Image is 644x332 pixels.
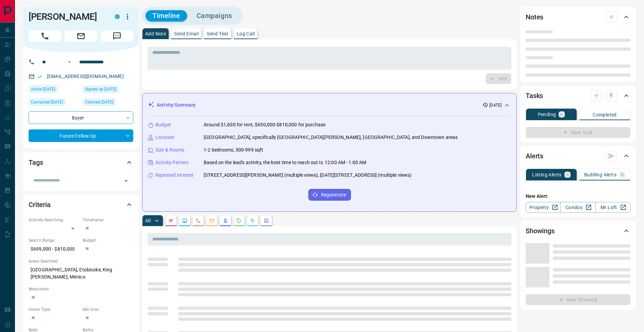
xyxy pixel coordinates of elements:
[209,218,215,223] svg: Emails
[196,218,201,223] svg: Calls
[146,10,187,21] button: Timeline
[526,88,630,104] div: Tasks
[593,112,617,117] p: Completed
[155,134,174,141] p: Location
[115,14,120,19] div: condos.ca
[29,154,133,171] div: Tags
[101,31,133,42] span: Message
[85,99,113,106] span: Claimed [DATE]
[489,102,502,108] p: [DATE]
[190,10,239,21] button: Campaigns
[168,218,174,223] svg: Notes
[29,129,133,142] div: Future Follow Up
[236,218,242,223] svg: Requests
[29,199,51,210] h2: Criteria
[29,243,79,255] p: $699,000 - $810,000
[29,85,79,95] div: Sun May 25 2025
[560,202,595,213] a: Condos
[31,99,63,106] span: Contacted [DATE]
[83,237,133,243] p: Budget:
[85,86,116,93] span: Signed up [DATE]
[223,218,228,223] svg: Listing Alerts
[526,223,630,239] div: Showings
[83,85,133,95] div: Sun Mar 19 2023
[155,121,171,128] p: Budget
[204,146,263,154] p: 1-2 bedrooms, 500-999 sqft
[148,99,511,111] div: Activity Summary[DATE]
[174,31,199,36] p: Send Email
[29,98,79,108] div: Thu Jul 24 2025
[308,189,351,201] button: Regenerate
[121,176,131,186] button: Open
[526,202,561,213] a: Property
[83,98,133,108] div: Sun Mar 19 2023
[204,134,458,141] p: [GEOGRAPHIC_DATA], specifically [GEOGRAPHIC_DATA][PERSON_NAME], [GEOGRAPHIC_DATA], and Downtown a...
[526,12,543,22] h2: Notes
[204,172,411,179] p: [STREET_ADDRESS][PERSON_NAME] (multiple views), [DATE][STREET_ADDRESS] (multiple views)
[65,31,97,42] span: Email
[29,264,133,283] p: [GEOGRAPHIC_DATA], Etobicoke, King [PERSON_NAME], Mimico
[157,101,196,109] p: Activity Summary
[526,225,555,236] h2: Showings
[532,172,562,177] p: Listing Alerts
[538,112,556,117] p: Pending
[29,31,61,42] span: Call
[155,146,185,154] p: Size & Rooms
[29,11,105,22] h1: [PERSON_NAME]
[65,58,73,66] button: Open
[526,90,543,101] h2: Tasks
[182,218,187,223] svg: Lead Browsing Activity
[29,286,133,292] p: Motivation:
[29,111,133,124] div: Buyer
[204,159,366,166] p: Based on the lead's activity, the best time to reach out is: 12:00 AM - 1:00 AM
[47,74,124,79] a: [EMAIL_ADDRESS][DOMAIN_NAME]
[37,74,42,79] svg: Email Verified
[83,217,133,223] p: Timeframe:
[526,193,630,200] p: New Alert:
[207,31,228,36] p: Send Text
[29,306,79,313] p: Home Type:
[155,159,189,166] p: Activity Pattern
[29,237,79,243] p: Search Range:
[29,217,79,223] p: Actively Searching:
[31,86,55,93] span: Active [DATE]
[237,31,255,36] p: Log Call
[29,157,43,168] h2: Tags
[83,306,133,313] p: Min Size:
[526,148,630,164] div: Alerts
[595,202,630,213] a: Mr.Loft
[204,121,325,128] p: Around $1,600 for rent, $650,000-$810,000 for purchase
[526,151,543,161] h2: Alerts
[29,196,133,213] div: Criteria
[526,9,630,25] div: Notes
[250,218,255,223] svg: Opportunities
[29,258,133,264] p: Areas Searched:
[155,172,193,179] p: Repeated Interest
[145,218,151,223] p: All
[584,172,616,177] p: Building Alerts
[145,31,166,36] p: Add Note
[264,218,269,223] svg: Agent Actions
